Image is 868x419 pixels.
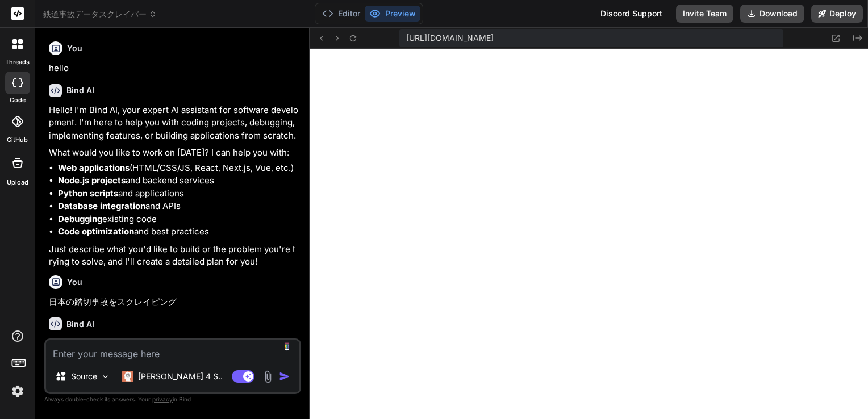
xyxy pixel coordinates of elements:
[67,276,82,288] h6: You
[58,200,299,213] li: and APIs
[58,162,299,175] li: (HTML/CSS/JS, React, Next.js, Vue, etc.)
[66,319,94,330] h6: Bind AI
[261,370,274,383] img: attachment
[310,49,868,419] iframe: Preview
[49,337,299,363] p: 日本の踏切事故データをスクレイピングするWebアプリケーションを作成しましょう。
[58,162,130,173] strong: Web applications
[406,32,494,44] span: [URL][DOMAIN_NAME]
[8,382,27,401] img: settings
[10,95,26,105] label: code
[58,188,118,199] strong: Python scripts
[44,394,301,405] p: Always double-check its answers. Your in Bind
[49,104,299,143] p: Hello! I'm Bind AI, your expert AI assistant for software development. I'm here to help you with ...
[58,213,299,226] li: existing code
[58,225,299,238] li: and best practices
[318,6,365,22] button: Editor
[811,5,863,23] button: Deploy
[279,371,290,382] img: icon
[43,9,157,20] span: 鉄道事故データスクレイパー
[71,371,97,382] p: Source
[67,43,82,54] h6: You
[58,226,134,237] strong: Code optimization
[49,146,299,160] p: What would you like to work on [DATE]? I can help you with:
[58,187,299,200] li: and applications
[58,175,126,186] strong: Node.js projects
[5,57,30,67] label: threads
[66,85,94,96] h6: Bind AI
[7,135,28,145] label: GitHub
[58,213,102,224] strong: Debugging
[58,200,145,211] strong: Database integration
[138,371,223,382] p: [PERSON_NAME] 4 S..
[7,178,28,187] label: Upload
[740,5,804,23] button: Download
[49,62,299,75] p: hello
[122,371,133,382] img: Claude 4 Sonnet
[49,296,299,309] p: 日本の踏切事故をスクレイピング
[676,5,733,23] button: Invite Team
[49,243,299,269] p: Just describe what you'd like to build or the problem you're trying to solve, and I'll create a d...
[152,396,173,403] span: privacy
[594,5,669,23] div: Discord Support
[101,372,110,382] img: Pick Models
[365,6,420,22] button: Preview
[58,174,299,187] li: and backend services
